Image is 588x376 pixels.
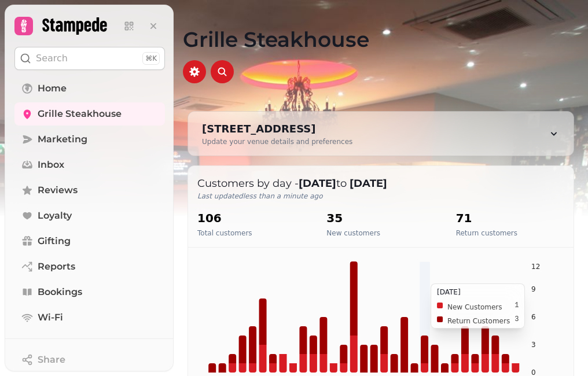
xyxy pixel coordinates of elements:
[14,153,165,176] a: Inbox
[531,313,536,321] tspan: 6
[456,210,517,226] h2: 71
[142,52,160,65] div: ⌘K
[38,353,65,367] span: Share
[36,51,68,65] p: Search
[531,341,536,349] tspan: 3
[38,107,122,121] span: Grille Steakhouse
[531,263,540,271] tspan: 12
[456,228,517,238] p: Return customers
[197,175,564,191] p: Customers by day - to
[14,348,165,371] button: Share
[202,121,352,137] div: [STREET_ADDRESS]
[14,306,165,329] a: Wi-Fi
[38,311,63,325] span: Wi-Fi
[326,210,380,226] h2: 35
[14,47,165,70] button: Search⌘K
[14,204,165,227] a: Loyalty
[38,183,78,197] span: Reviews
[38,132,87,146] span: Marketing
[299,177,336,190] strong: [DATE]
[197,228,252,238] p: Total customers
[14,179,165,202] a: Reviews
[38,209,72,223] span: Loyalty
[14,255,165,278] a: Reports
[326,228,380,238] p: New customers
[14,128,165,151] a: Marketing
[202,137,352,146] div: Update your venue details and preferences
[14,102,165,126] a: Grille Steakhouse
[38,234,71,248] span: Gifting
[14,230,165,253] a: Gifting
[350,177,387,190] strong: [DATE]
[14,281,165,304] a: Bookings
[531,285,536,293] tspan: 9
[197,191,564,201] p: Last updated less than a minute ago
[14,77,165,100] a: Home
[38,82,67,95] span: Home
[38,260,75,274] span: Reports
[38,285,82,299] span: Bookings
[38,158,64,172] span: Inbox
[197,210,252,226] h2: 106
